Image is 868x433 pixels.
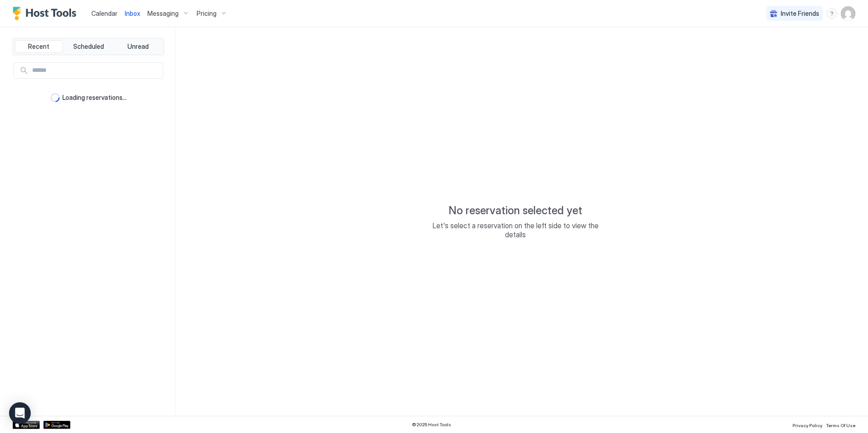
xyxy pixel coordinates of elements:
span: Pricing [197,9,217,18]
span: Terms Of Use [826,423,855,428]
span: Privacy Policy [793,423,822,428]
a: Host Tools Logo [13,7,80,20]
div: menu [826,8,837,19]
span: Invite Friends [781,9,819,18]
span: No reservation selected yet [448,204,582,217]
button: Scheduled [65,40,113,53]
a: Inbox [125,9,140,18]
span: Inbox [125,9,140,17]
input: Input Field [28,63,163,78]
a: Google Play Store [43,421,71,429]
button: Unread [114,40,162,53]
a: Calendar [91,9,118,18]
div: User profile [841,6,855,21]
span: © 2025 Host Tools [412,422,451,428]
span: Unread [127,42,149,51]
button: Recent [15,40,63,53]
span: Messaging [147,9,179,18]
a: App Store [13,421,40,429]
a: Terms Of Use [826,420,855,429]
div: tab-group [13,38,164,55]
span: Recent [28,42,49,51]
span: Loading reservations... [62,94,127,102]
div: loading [51,93,60,102]
div: Open Intercom Messenger [9,402,31,424]
span: Calendar [91,9,118,17]
span: Scheduled [73,42,104,51]
span: Let's select a reservation on the left side to view the details [425,221,606,239]
a: Privacy Policy [793,420,822,429]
